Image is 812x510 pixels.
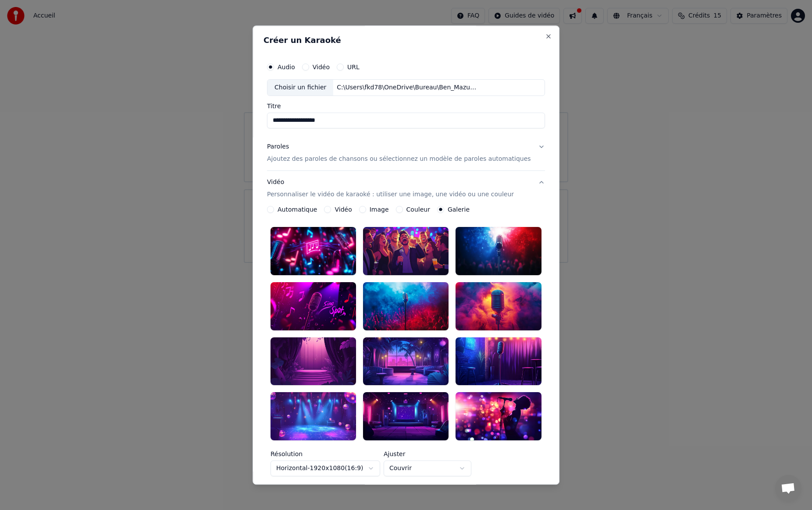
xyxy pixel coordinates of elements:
[267,135,545,170] button: ParolesAjoutez des paroles de chansons ou sélectionnez un modèle de paroles automatiques
[335,206,352,212] label: Vidéo
[264,36,548,44] h2: Créer un Karaoké
[406,206,430,212] label: Couleur
[347,64,360,70] label: URL
[267,171,545,206] button: VidéoPersonnaliser le vidéo de karaoké : utiliser une image, une vidéo ou une couleur
[267,190,514,199] p: Personnaliser le vidéo de karaoké : utiliser une image, une vidéo ou une couleur
[267,103,545,109] label: Titre
[370,206,389,212] label: Image
[267,142,289,151] div: Paroles
[384,451,471,457] label: Ajuster
[271,451,380,457] label: Résolution
[313,64,330,70] label: Vidéo
[267,80,333,96] div: Choisir un fichier
[278,206,317,212] label: Automatique
[267,178,514,199] div: Vidéo
[267,155,531,163] p: Ajoutez des paroles de chansons ou sélectionnez un modèle de paroles automatiques
[334,83,483,92] div: C:\Users\fkd78\OneDrive\Bureau\Ben_Mazue_Concert_2025\1_Medias\05-La mer est calme.WAV
[448,206,470,212] label: Galerie
[278,64,295,70] label: Audio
